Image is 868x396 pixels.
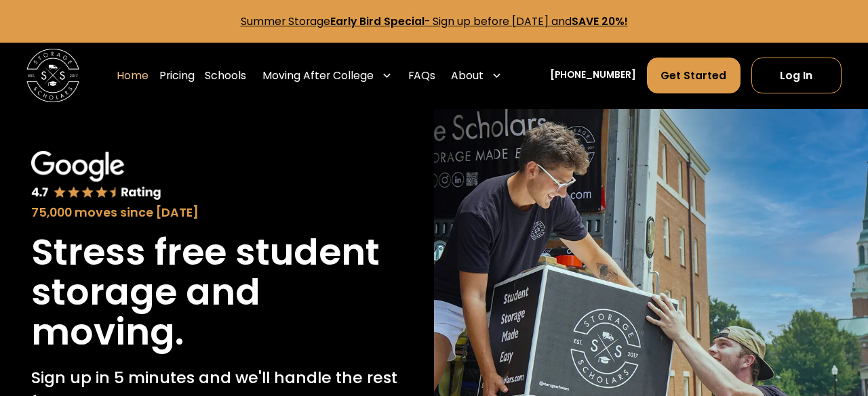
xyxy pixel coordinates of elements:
[31,204,403,221] div: 75,000 moves since [DATE]
[159,57,195,94] a: Pricing
[26,49,79,102] img: Storage Scholars main logo
[550,68,636,83] a: [PHONE_NUMBER]
[451,68,484,84] div: About
[31,232,403,353] h1: Stress free student storage and moving.
[647,58,741,93] a: Get Started
[117,57,149,94] a: Home
[751,58,842,93] a: Log In
[241,14,628,28] a: Summer StorageEarly Bird Special- Sign up before [DATE] andSAVE 20%!
[262,68,374,84] div: Moving After College
[572,14,628,28] strong: SAVE 20%!
[205,57,246,94] a: Schools
[330,14,425,28] strong: Early Bird Special
[408,57,435,94] a: FAQs
[31,151,161,200] img: Google 4.7 star rating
